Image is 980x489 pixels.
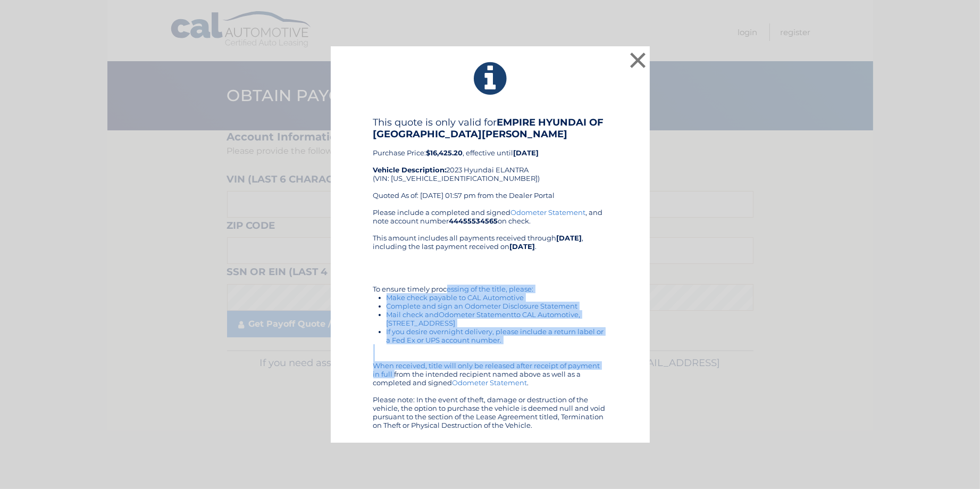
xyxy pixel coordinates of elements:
li: Make check payable to CAL Automotive [387,293,607,302]
a: Odometer Statement [453,378,527,387]
a: Odometer Statement [439,310,514,319]
b: EMPIRE HYUNDAI OF [GEOGRAPHIC_DATA][PERSON_NAME] [373,117,604,140]
div: Please include a completed and signed , and note account number on check. This amount includes al... [373,208,607,429]
h4: This quote is only valid for [373,117,607,140]
a: Odometer Statement [511,208,586,217]
strong: Vehicle Description: [373,165,447,174]
b: 44455534565 [449,217,498,225]
div: Purchase Price: , effective until 2023 Hyundai ELANTRA (VIN: [US_VEHICLE_IDENTIFICATION_NUMBER]) ... [373,117,607,208]
li: Mail check and to CAL Automotive, [STREET_ADDRESS] [387,310,607,327]
b: [DATE] [514,148,539,157]
button: × [627,49,649,71]
b: [DATE] [557,234,582,242]
b: [DATE] [510,242,535,251]
li: Complete and sign an Odometer Disclosure Statement [387,302,607,310]
b: $16,425.20 [426,148,463,157]
li: If you desire overnight delivery, please include a return label or a Fed Ex or UPS account number. [387,327,607,344]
